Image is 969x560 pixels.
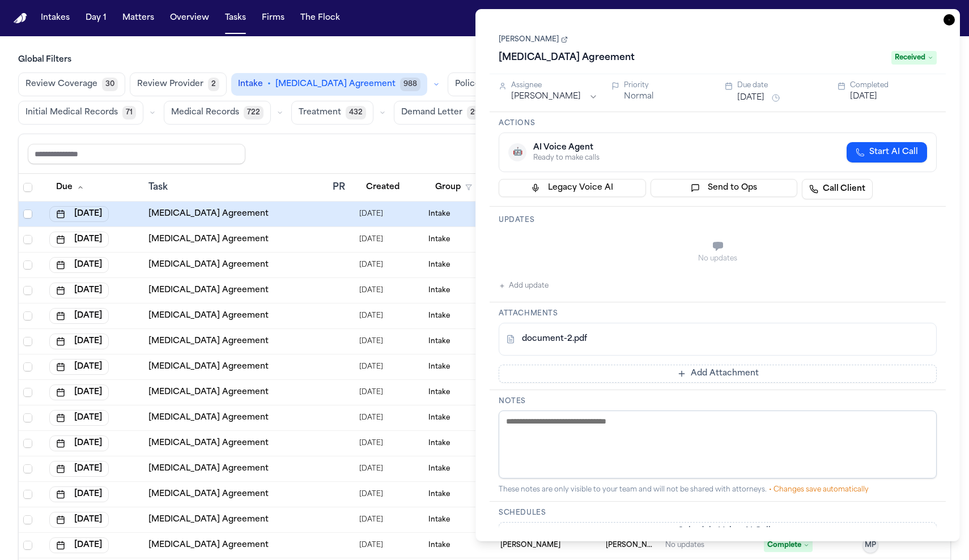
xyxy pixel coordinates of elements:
span: 988 [400,78,420,91]
button: Overview [165,8,214,28]
button: Intakes [36,8,74,28]
button: Add Attachment [499,365,937,383]
a: [PERSON_NAME] [499,35,568,44]
span: 🤖 [513,147,522,158]
a: Call Client [802,179,873,199]
span: Demand Letter [401,107,462,118]
h3: Updates [499,216,937,225]
button: Demand Letter290 [394,101,495,125]
button: Schedule Voice AI Call [499,522,937,540]
span: 722 [244,106,263,119]
a: Home [14,13,27,24]
span: [MEDICAL_DATA] Agreement [275,79,396,90]
h3: Attachments [499,309,937,318]
span: 30 [102,78,118,91]
h3: Global Filters [18,54,951,66]
h3: Schedules [499,508,937,518]
button: Snooze task [769,91,783,105]
span: 290 [467,106,487,119]
button: Day 1 [81,8,111,28]
button: Treatment432 [291,101,373,125]
button: [DATE] [737,92,764,104]
span: 2 [208,78,219,91]
div: Priority [624,81,711,90]
div: Completed [850,81,937,90]
button: Legacy Voice AI [499,179,646,197]
button: Review Provider2 [130,72,227,96]
button: Start AI Call [847,142,927,163]
h1: [MEDICAL_DATA] Agreement [494,49,639,67]
button: Initial Medical Records71 [18,101,143,125]
span: Review Provider [137,79,203,90]
span: 432 [346,106,366,119]
span: Medical Records [171,107,239,118]
div: These notes are only visible to your team and will not be shared with attorneys. [499,485,937,494]
span: 71 [122,106,136,119]
button: The Flock [296,8,345,28]
span: Received [891,51,937,65]
button: Police Report & Investigation354 [448,72,605,96]
span: Review Coverage [25,79,97,90]
img: Finch Logo [14,13,27,24]
div: AI Voice Agent [533,142,600,153]
h3: Notes [499,397,937,406]
h3: Actions [499,119,937,128]
button: Add update [499,279,549,293]
span: Treatment [299,107,341,118]
span: Initial Medical Records [25,107,118,118]
button: Review Coverage30 [18,72,125,96]
span: Intake [238,79,263,90]
span: Start AI Call [869,147,918,158]
button: Matters [118,8,159,28]
button: Normal [624,91,653,102]
span: • [267,79,271,90]
div: No updates [499,254,937,263]
div: Due date [737,81,824,90]
button: Send to Ops [651,179,798,197]
button: Firms [257,8,289,28]
span: • Changes save automatically [769,486,869,493]
a: document-2.pdf [522,334,587,345]
button: Medical Records722 [164,101,271,125]
div: Ready to make calls [533,153,600,163]
button: [DATE] [850,91,877,102]
span: Police Report & Investigation [455,79,572,90]
button: Tasks [220,8,250,28]
button: Intake•[MEDICAL_DATA] Agreement988 [231,73,427,96]
div: Assignee [511,81,598,90]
